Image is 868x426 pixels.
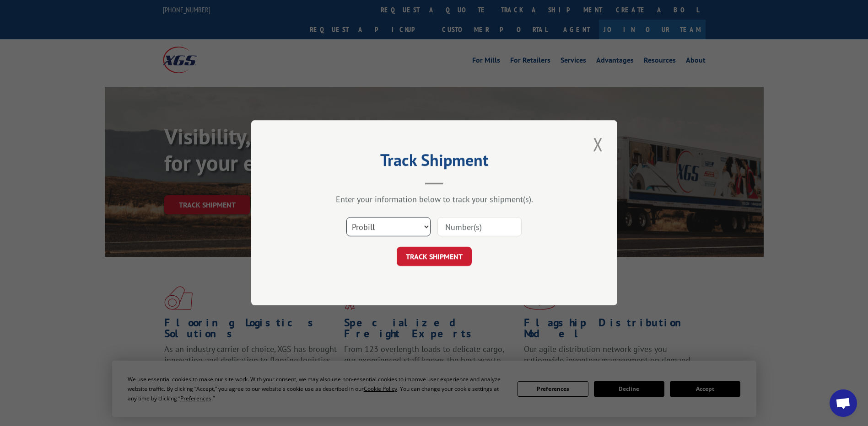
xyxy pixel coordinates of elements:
h2: Track Shipment [297,154,571,171]
input: Number(s) [437,218,522,237]
div: Enter your information below to track your shipment(s). [297,194,571,205]
button: Close modal [590,132,606,157]
button: TRACK SHIPMENT [397,247,472,266]
a: Open chat [830,389,857,417]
